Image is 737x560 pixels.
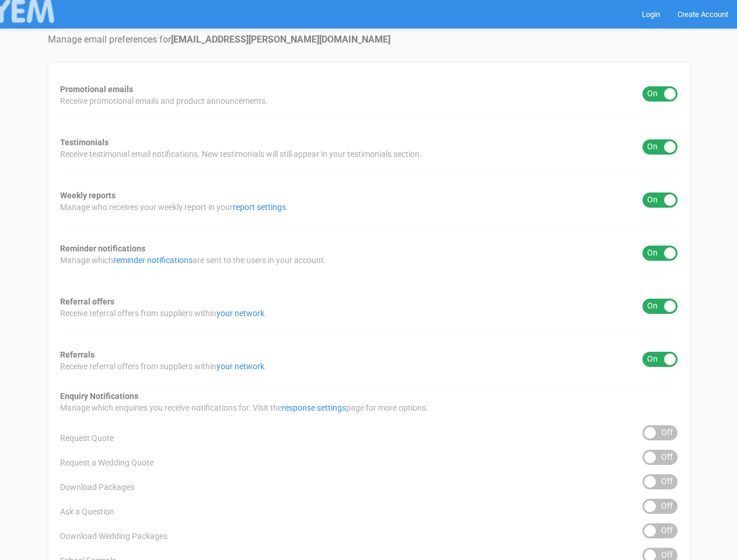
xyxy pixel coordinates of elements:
[233,202,286,212] a: report settings
[60,360,267,372] span: Receive referral offers from suppliers within .
[282,403,346,412] a: response settings
[60,95,268,107] span: Receive promotional emails and product announcements.
[60,350,95,359] strong: Referrals
[60,530,167,542] span: Download Wedding Packages
[60,457,153,468] span: Request a Wedding Quote
[60,307,267,319] span: Receive referral offers from suppliers within .
[60,138,109,147] strong: Testimonials
[60,201,288,213] span: Manage who receives your weekly report in your .
[60,391,138,401] strong: Enquiry Notifications
[60,191,116,200] strong: Weekly reports
[60,244,145,253] strong: Reminder notifications
[113,256,193,265] a: reminder notifications
[216,362,264,371] a: your network
[48,34,690,45] h4: Manage email preferences for
[60,148,422,160] span: Receive testimonial email notifications. New testimonials will still appear in your testimonials ...
[60,402,428,414] span: Manage which enquiries you receive notifications for. Visit the page for more options.
[60,432,114,444] span: Request Quote
[216,309,264,318] a: your network
[60,297,114,306] strong: Referral offers
[60,506,114,517] span: Ask a Question
[60,254,326,266] span: Manage which are sent to the users in your account.
[171,34,390,45] strong: [EMAIL_ADDRESS][PERSON_NAME][DOMAIN_NAME]
[60,85,133,94] strong: Promotional emails
[60,481,134,493] span: Download Packages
